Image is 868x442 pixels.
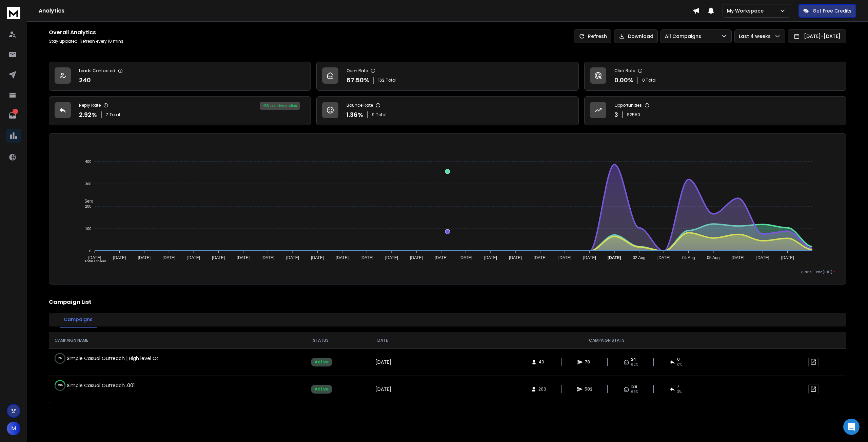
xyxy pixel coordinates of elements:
button: Campaigns [60,312,97,328]
span: Sent [79,199,93,204]
p: Opportunities [614,103,642,108]
p: All Campaigns [665,33,704,40]
p: Reply Rate [79,103,101,108]
p: $ 2550 [627,112,640,118]
span: Total [376,112,387,118]
th: DATE [355,332,410,349]
tspan: 02 Aug [633,255,645,260]
th: STATUS [287,332,354,349]
p: 0.00 % [614,76,633,85]
tspan: [DATE] [558,255,571,260]
span: Total Opens [79,259,106,264]
span: Total [110,112,120,118]
p: Refresh [588,33,607,40]
p: 240 [79,76,91,85]
a: Leads Contacted240 [49,62,311,91]
tspan: [DATE] [459,255,472,260]
span: 7 [106,112,108,118]
tspan: [DATE] [237,255,250,260]
tspan: [DATE] [732,255,745,260]
td: [DATE] [355,349,410,376]
span: 69 % [631,389,638,395]
a: Opportunities3$2550 [584,96,846,125]
p: Click Rate [614,68,635,73]
tspan: [DATE] [336,255,349,260]
span: 78 [585,359,592,365]
p: 1 [13,109,18,114]
p: Last 4 weeks [739,33,773,40]
p: 0 Total [642,78,656,83]
span: 138 [631,384,637,389]
p: x-axis : Date(UTC) [60,270,835,275]
span: 200 [538,386,546,392]
tspan: [DATE] [212,255,225,260]
tspan: [DATE] [188,255,200,260]
span: 24 [631,357,636,362]
tspan: [DATE] [583,255,596,260]
span: 0 [677,357,680,362]
p: 2.92 % [79,110,97,120]
tspan: [DATE] [509,255,522,260]
tspan: [DATE] [657,255,670,260]
button: Get Free Credits [798,4,856,18]
a: Reply Rate2.92%7Total43% positive replies [49,96,311,125]
a: Click Rate0.00%0 Total [584,62,846,91]
button: M [7,422,20,435]
tspan: 300 [85,182,91,186]
tspan: [DATE] [360,255,373,260]
tspan: [DATE] [138,255,151,260]
tspan: [DATE] [534,255,547,260]
span: 582 [585,386,592,392]
h1: Analytics [39,7,693,15]
tspan: [DATE] [286,255,299,260]
tspan: 200 [85,204,91,208]
img: logo [7,7,20,19]
a: Open Rate67.50%162Total [316,62,578,91]
td: [DATE] [355,376,410,403]
tspan: [DATE] [261,255,274,260]
tspan: [DATE] [756,255,769,260]
span: 3 % [677,389,682,395]
p: 1.36 % [347,110,363,120]
th: CAMPAIGN STATS [410,332,803,349]
p: Stay updated! Refresh every 10 mins. [49,39,124,44]
span: 162 [378,78,384,83]
a: Bounce Rate1.36%9Total [316,96,578,125]
tspan: 100 [85,227,91,231]
a: 1 [6,109,19,122]
p: 3 [614,110,618,120]
tspan: [DATE] [311,255,324,260]
p: Get Free Credits [813,7,851,14]
span: 40 [539,359,546,365]
button: Refresh [574,29,611,43]
div: Open Intercom Messenger [843,419,860,435]
tspan: [DATE] [410,255,423,260]
tspan: 05 Aug [707,255,719,260]
tspan: [DATE] [88,255,101,260]
p: Leads Contacted [79,68,115,73]
th: CAMPAIGN NAME [49,332,287,349]
td: Simple Casual Outreach | High level Contacts | Body (Copy) | Objective : Reply [49,349,158,368]
tspan: [DATE] [163,255,176,260]
span: 62 % [631,362,638,367]
p: Download [628,33,653,40]
td: Simple Casual Outreach .001 [49,376,158,395]
span: 7 [677,384,679,389]
div: Active [311,358,332,366]
p: Open Rate [347,68,368,73]
tspan: [DATE] [781,255,794,260]
button: [DATE]-[DATE] [788,29,846,43]
tspan: [DATE] [385,255,398,260]
p: My Workspace [727,7,766,14]
h1: Overall Analytics [49,28,124,37]
div: Active [311,385,332,394]
span: 9 [372,112,375,118]
tspan: [DATE] [484,255,497,260]
p: Bounce Rate [347,103,373,108]
div: 43 % positive replies [260,102,300,110]
p: 67.50 % [347,76,369,85]
button: Download [614,29,658,43]
tspan: [DATE] [113,255,126,260]
h2: Campaign List [49,298,846,306]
